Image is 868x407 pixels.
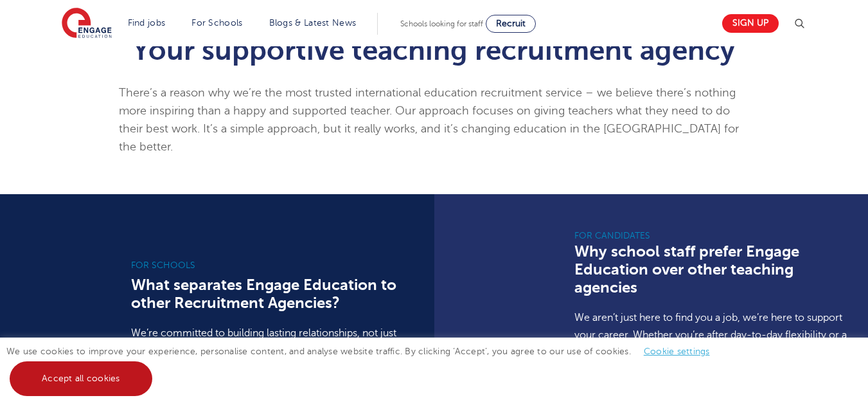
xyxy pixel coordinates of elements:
h3: What separates Engage Education to other Recruitment Agencies? [131,276,416,312]
span: Recruit [496,19,526,28]
a: Sign up [722,14,779,33]
h1: Your supportive teaching recruitment agency [119,36,749,64]
a: Find jobs [128,18,166,28]
span: Schools looking for staff [400,19,483,28]
span: We use cookies to improve your experience, personalise content, and analyse website traffic. By c... [6,347,723,383]
a: Accept all cookies [10,361,152,396]
a: Blogs & Latest News [269,18,357,28]
a: Recruit [486,15,536,33]
img: Engage Education [62,8,112,40]
a: Cookie settings [644,347,710,356]
h3: Why school staff prefer Engage Education over other teaching agencies [574,242,860,296]
span: There’s a reason why we’re the most trusted international education recruitment service – we beli... [119,86,739,153]
h6: For schools [131,259,416,272]
h6: For Candidates [574,230,860,242]
a: For Schools [191,18,242,28]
